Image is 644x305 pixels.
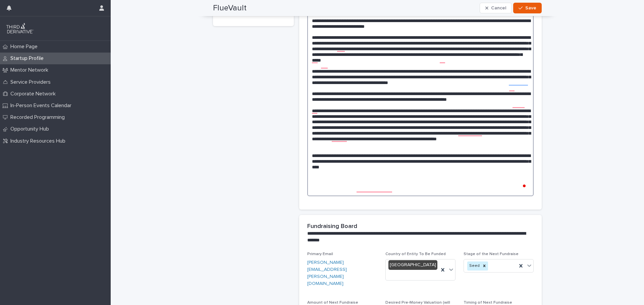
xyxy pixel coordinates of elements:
[8,67,54,73] p: Mentor Network
[307,2,534,196] textarea: To enrich screen reader interactions, please activate Accessibility in Grammarly extension settings
[385,252,446,256] span: Country of Entity To Be Funded
[491,6,506,10] span: Cancel
[8,126,54,132] p: Opportunity Hub
[307,301,358,305] span: Amount of Next Fundraise
[8,55,49,62] p: Startup Profile
[8,114,70,121] p: Recorded Programming
[388,260,437,270] div: [GEOGRAPHIC_DATA]
[525,6,536,10] span: Save
[8,138,71,144] p: Industry Resources Hub
[8,91,61,97] p: Corporate Network
[213,3,247,13] h2: FlueVault
[8,79,56,85] p: Service Providers
[307,252,333,256] span: Primary Email
[307,223,357,230] h2: Fundraising Board
[467,261,481,271] div: Seed
[8,102,77,109] p: In-Person Events Calendar
[8,44,43,50] p: Home Page
[5,22,35,35] img: q0dI35fxT46jIlCv2fcp
[464,301,512,305] span: Timing of Next Fundraise
[307,260,347,286] a: [PERSON_NAME][EMAIL_ADDRESS][PERSON_NAME][DOMAIN_NAME]
[513,3,542,13] button: Save
[480,3,512,13] button: Cancel
[464,252,519,256] span: Stage of the Next Fundraise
